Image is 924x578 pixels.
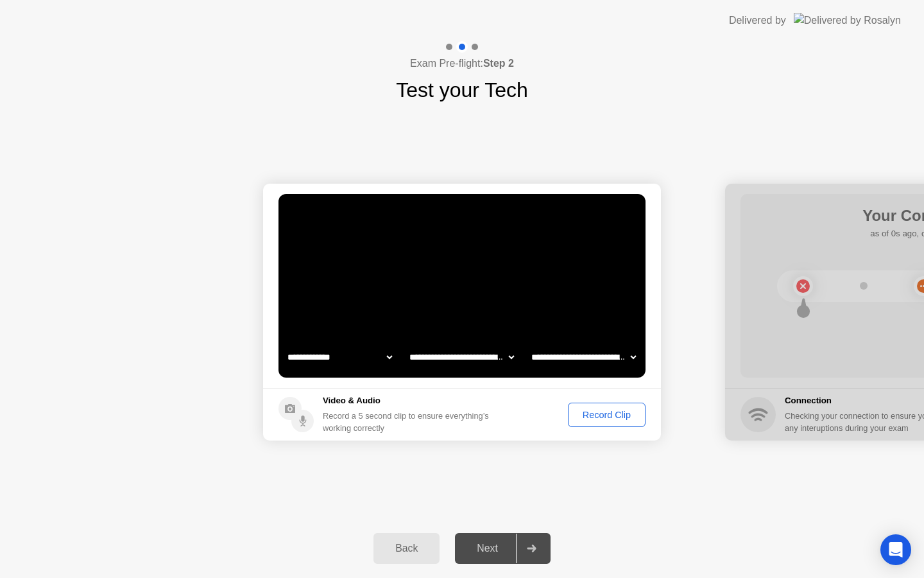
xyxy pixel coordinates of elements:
div: Record Clip [572,410,641,420]
h1: Test your Tech [396,74,528,105]
select: Available microphones [529,344,638,370]
select: Available speakers [407,344,517,370]
div: Delivered by [729,13,786,28]
div: Next [459,543,516,554]
select: Available cameras [285,344,395,370]
div: Open Intercom Messenger [880,534,911,565]
h5: Video & Audio [323,394,494,407]
button: Next [455,533,551,564]
div: Record a 5 second clip to ensure everything’s working correctly [323,410,494,434]
button: Back [373,533,440,564]
h4: Exam Pre-flight: [410,56,514,71]
div: Back [377,543,436,554]
img: Delivered by Rosalyn [794,13,901,28]
b: Step 2 [483,58,514,69]
button: Record Clip [568,403,646,427]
